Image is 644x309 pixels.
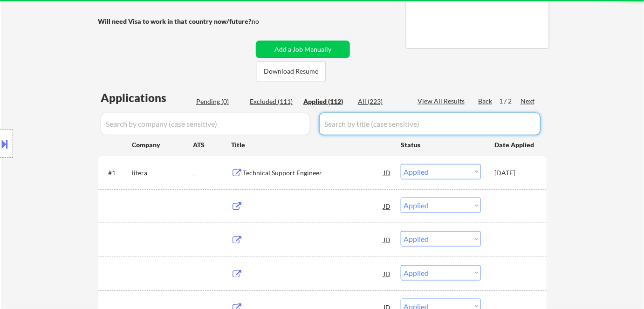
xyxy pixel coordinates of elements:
div: Technical Support Engineer [243,168,384,178]
div: JD [383,231,392,248]
div: ATS [193,140,231,150]
div: _ [193,168,231,178]
div: [DATE] [494,168,535,178]
div: JD [383,198,392,214]
div: View All Results [418,96,467,106]
button: Download Resume [257,61,326,82]
div: Title [231,140,392,150]
div: Applied (112) [303,97,350,106]
div: Date Applied [494,140,535,150]
div: no [252,17,278,26]
div: Next [521,96,535,106]
input: Search by company (case sensitive) [101,113,310,135]
button: Add a Job Manually [256,41,350,58]
div: JD [383,164,392,181]
div: 1 / 2 [499,96,521,106]
div: All (223) [358,97,404,106]
div: Excluded (111) [250,97,296,106]
div: Pending (0) [196,97,243,106]
input: Search by title (case sensitive) [319,113,541,135]
strong: Will need Visa to work in that country now/future?: [98,17,253,25]
div: Back [478,96,493,106]
div: JD [383,265,392,282]
div: Status [401,136,481,153]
